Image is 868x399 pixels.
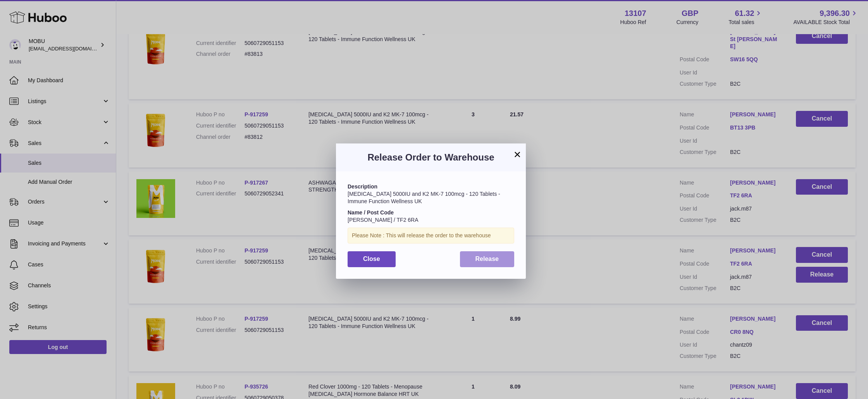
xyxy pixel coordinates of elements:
[348,217,418,223] span: [PERSON_NAME] / TF2 6RA
[363,256,380,262] span: Close
[513,150,522,159] button: ×
[348,251,396,267] button: Close
[348,191,500,204] span: [MEDICAL_DATA] 5000IU and K2 MK-7 100mcg - 120 Tablets - Immune Function Wellness UK
[348,151,514,164] h3: Release Order to Warehouse
[460,251,515,267] button: Release
[348,228,514,244] div: Please Note : This will release the order to the warehouse
[348,209,394,216] strong: Name / Post Code
[475,256,499,262] span: Release
[348,183,377,190] strong: Description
